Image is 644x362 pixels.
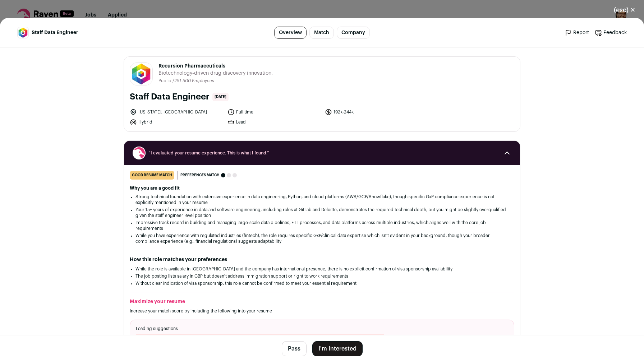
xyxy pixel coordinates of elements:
[130,256,514,263] h2: How this role matches your preferences
[130,63,152,85] img: bb5ab9ca28e4c4774874324ceb12c2790a182481b4fc85d657d66cf7017a6c7a.jpg
[158,62,273,70] span: Recursion Pharmaceuticals
[212,93,229,101] span: [DATE]
[172,78,214,84] li: /
[282,341,307,356] button: Pass
[130,308,514,314] p: Increase your match score by including the following into your resume
[130,119,223,126] li: Hybrid
[135,194,509,205] li: Strong technical foundation with extensive experience in data engineering, Python, and cloud plat...
[274,27,307,39] a: Overview
[135,266,509,272] li: While the role is available in [GEOGRAPHIC_DATA] and the company has international presence, ther...
[309,27,334,39] a: Match
[158,70,273,77] span: Biotechnology-driven drug discovery innovation.
[130,91,210,103] h1: Staff Data Engineer
[337,27,370,39] a: Company
[158,78,172,84] li: Public
[325,108,418,116] li: 192k-244k
[135,273,509,279] li: The job posting lists salary in GBP but doesn't address immigration support or right to work requ...
[130,108,223,116] li: [US_STATE], [GEOGRAPHIC_DATA]
[18,27,28,38] img: bb5ab9ca28e4c4774874324ceb12c2790a182481b4fc85d657d66cf7017a6c7a.jpg
[135,207,509,218] li: Your 15+ years of experience in data and software engineering, including roles at GitLab and Delo...
[605,2,644,18] button: Close modal
[312,341,363,356] button: I'm Interested
[595,29,627,36] a: Feedback
[148,150,496,156] span: “I evaluated your resume experience. This is what I found.”
[565,29,589,36] a: Report
[135,233,509,244] li: While you have experience with regulated industries (fintech), the role requires specific GxP/cli...
[227,119,321,126] li: Lead
[130,171,174,180] div: good resume match
[180,172,220,179] span: Preferences match
[130,185,514,191] h2: Why you are a good fit
[227,108,321,116] li: Full time
[135,220,509,231] li: Impressive track record in building and managing large-scale data pipelines, ETL processes, and d...
[130,298,514,305] h2: Maximize your resume
[32,29,78,36] span: Staff Data Engineer
[174,79,214,83] span: 251-500 Employees
[135,280,509,286] li: Without clear indication of visa sponsorship, this role cannot be confirmed to meet your essentia...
